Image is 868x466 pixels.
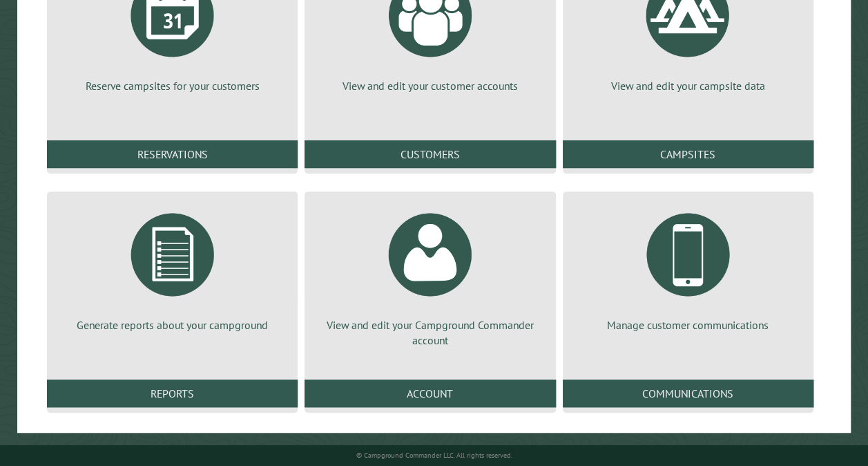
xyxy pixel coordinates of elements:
[563,140,813,168] a: Campsites
[305,380,555,407] a: Account
[321,78,539,93] p: View and edit your customer accounts
[64,317,281,333] p: Generate reports about your campground
[64,78,281,93] p: Reserve campsites for your customers
[563,380,813,407] a: Communications
[64,203,281,333] a: Generate reports about your campground
[579,317,797,333] p: Manage customer communications
[321,203,539,348] a: View and edit your Campground Commander account
[356,451,512,460] small: © Campground Commander LLC. All rights reserved.
[47,140,298,168] a: Reservations
[579,78,797,93] p: View and edit your campsite data
[579,203,797,333] a: Manage customer communications
[47,380,298,407] a: Reports
[321,317,539,348] p: View and edit your Campground Commander account
[305,140,555,168] a: Customers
